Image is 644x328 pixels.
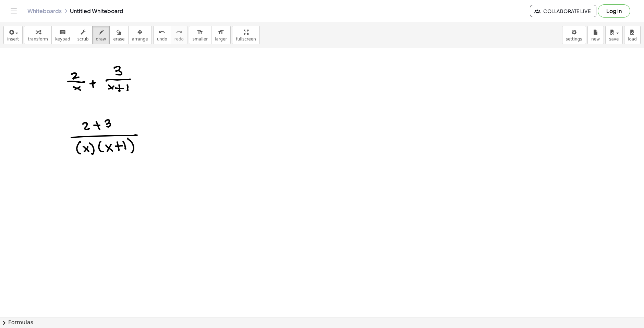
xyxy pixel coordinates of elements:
[211,26,231,44] button: format_sizelarger
[609,37,619,42] span: save
[591,37,600,42] span: new
[8,5,19,16] button: Toggle navigation
[587,26,604,44] button: new
[232,26,259,44] button: fullscreen
[159,28,165,36] i: undo
[193,37,208,42] span: smaller
[96,37,106,42] span: draw
[55,37,70,42] span: keypad
[24,26,52,44] button: transform
[536,8,591,14] span: Collaborate Live
[598,4,630,17] button: Log in
[605,26,623,44] button: save
[624,26,641,44] button: load
[7,37,19,42] span: insert
[174,37,184,42] span: redo
[113,37,124,42] span: erase
[189,26,211,44] button: format_sizesmaller
[92,26,110,44] button: draw
[28,37,48,42] span: transform
[132,37,148,42] span: arrange
[218,28,224,36] i: format_size
[566,37,582,42] span: settings
[628,37,637,42] span: load
[171,26,187,44] button: redoredo
[74,26,93,44] button: scrub
[562,26,586,44] button: settings
[3,26,23,44] button: insert
[59,28,66,36] i: keyboard
[157,37,167,42] span: undo
[215,37,227,42] span: larger
[530,5,596,17] button: Collaborate Live
[176,28,182,36] i: redo
[109,26,128,44] button: erase
[197,28,203,36] i: format_size
[236,37,256,42] span: fullscreen
[51,26,74,44] button: keyboardkeypad
[128,26,152,44] button: arrange
[27,8,62,14] a: Whiteboards
[77,37,89,42] span: scrub
[153,26,171,44] button: undoundo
